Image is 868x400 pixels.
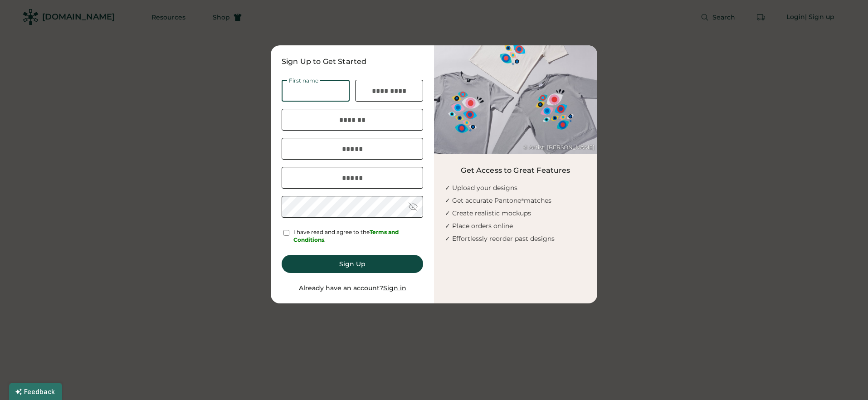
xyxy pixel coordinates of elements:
[299,284,406,293] div: Already have an account?
[461,165,570,176] div: Get Access to Great Features
[434,45,597,154] img: Web-Rendered_Studio-3.jpg
[445,181,597,245] div: ✓ Upload your designs ✓ Get accurate Pantone matches ✓ Create realistic mockups ✓ Place orders on...
[521,198,524,202] sup: ®
[383,284,406,292] u: Sign in
[282,255,423,273] button: Sign Up
[287,78,320,83] div: First name
[293,229,423,244] div: I have read and agree to the .
[282,56,423,67] div: Sign Up to Get Started
[523,144,595,151] div: © Artist: [PERSON_NAME]
[293,229,400,243] font: Terms and Conditions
